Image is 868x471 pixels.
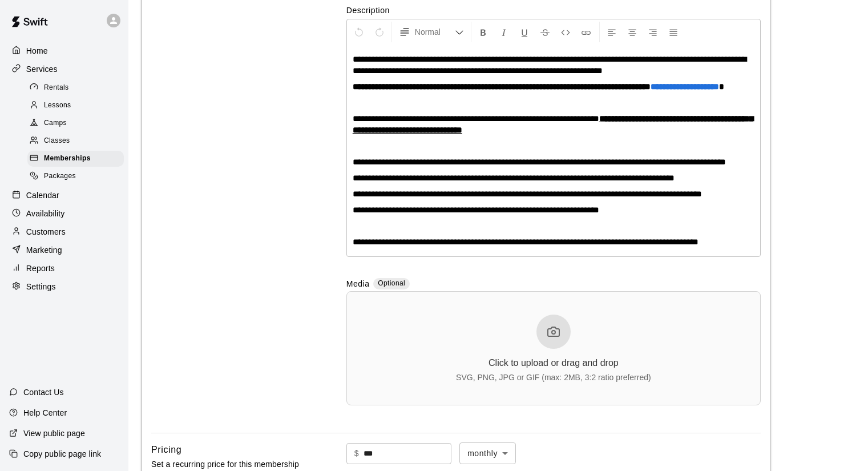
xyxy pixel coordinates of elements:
label: Media [346,278,370,291]
p: View public page [23,428,85,439]
h6: Pricing [151,442,181,457]
div: Lessons [27,98,124,114]
button: Format Strikethrough [535,22,555,42]
button: Center Align [623,22,642,42]
button: Format Italics [494,22,514,42]
p: Contact Us [23,387,64,398]
p: Reports [26,263,55,274]
span: Camps [44,118,67,129]
div: monthly [459,442,516,464]
button: Insert Link [576,22,596,42]
span: Classes [44,135,70,147]
span: Rentals [44,82,69,94]
span: Optional [378,279,405,287]
a: Classes [27,132,128,150]
button: Formatting Options [394,22,469,42]
a: Memberships [27,150,128,168]
div: SVG, PNG, JPG or GIF (max: 2MB, 3:2 ratio preferred) [456,373,651,382]
p: Help Center [23,407,67,418]
button: Undo [349,22,369,42]
a: Home [9,42,119,59]
span: Memberships [44,153,91,164]
a: Marketing [9,241,119,259]
label: Description [346,5,761,16]
a: Availability [9,205,119,222]
button: Left Align [602,22,621,42]
div: Memberships [27,151,124,167]
p: Copy public page link [23,448,101,460]
button: Right Align [643,22,663,42]
p: Customers [26,226,66,237]
div: Classes [27,133,124,149]
div: Packages [27,168,124,184]
button: Justify Align [664,22,683,42]
div: Camps [27,115,124,131]
a: Lessons [27,96,128,114]
p: Availability [26,208,65,219]
button: Format Bold [474,22,493,42]
a: Camps [27,115,128,132]
p: Services [26,63,58,75]
a: Rentals [27,79,128,96]
button: Redo [370,22,389,42]
a: Settings [9,278,119,295]
span: Lessons [44,100,71,111]
p: Calendar [26,190,59,201]
a: Customers [9,223,119,240]
span: Packages [44,171,76,182]
button: Insert Code [556,22,575,42]
div: Click to upload or drag and drop [488,358,619,368]
p: Home [26,45,48,57]
p: $ [354,448,359,460]
a: Packages [27,168,128,186]
p: Marketing [26,244,62,256]
button: Format Underline [515,22,534,42]
div: Rentals [27,80,124,96]
a: Calendar [9,187,119,204]
span: Normal [415,26,455,38]
a: Reports [9,260,119,277]
a: Services [9,61,119,78]
p: Settings [26,281,56,292]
